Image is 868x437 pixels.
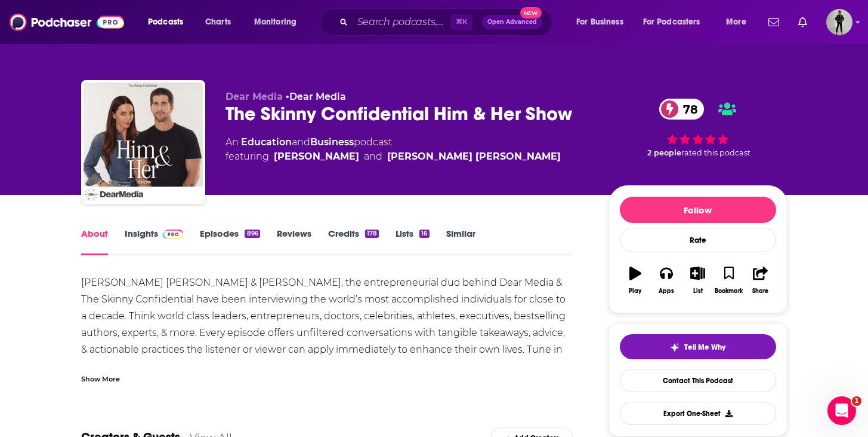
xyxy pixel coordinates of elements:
[726,14,746,30] span: More
[353,13,450,32] input: Search podcasts, credits, & more...
[254,14,296,30] span: Monitoring
[647,148,681,157] span: 2 people
[659,99,704,120] a: 78
[148,14,183,30] span: Podcasts
[620,259,651,302] button: Play
[365,230,379,238] div: 178
[682,259,713,302] button: List
[651,259,682,302] button: Apps
[419,230,429,238] div: 16
[387,149,561,164] a: Lauryn Evarts Bosstick
[286,91,346,102] span: •
[620,228,776,252] div: Rate
[608,91,787,165] div: 78 2 peoplerated this podcast
[450,14,472,30] span: ⌘ K
[81,274,573,392] div: [PERSON_NAME] [PERSON_NAME] & [PERSON_NAME], the entrepreneurial duo behind Dear Media & The Skin...
[487,19,537,25] span: Open Advanced
[81,228,108,255] a: About
[245,230,260,238] div: 896
[226,149,561,164] span: featuring
[752,288,768,295] div: Share
[693,288,703,295] div: List
[274,149,359,164] a: Michael Bosstick
[670,343,679,352] img: tell me why sparkle
[643,14,700,30] span: For Podcasters
[205,14,231,30] span: Charts
[10,11,124,33] img: Podchaser - Follow, Share and Rate Podcasts
[659,288,674,295] div: Apps
[827,396,856,425] iframe: Intercom live chat
[292,136,310,148] span: and
[620,369,776,392] a: Contact This Podcast
[331,8,564,36] div: Search podcasts, credits, & more...
[482,15,542,29] button: Open AdvancedNew
[568,13,638,32] button: open menu
[620,334,776,359] button: tell me why sparkleTell Me Why
[163,230,184,239] img: Podchaser Pro
[681,148,750,157] span: rated this podcast
[718,13,761,32] button: open menu
[277,228,311,255] a: Reviews
[520,7,542,19] span: New
[713,259,745,302] button: Bookmark
[620,402,776,425] button: Export One-Sheet
[226,91,283,102] span: Dear Media
[715,288,743,295] div: Bookmark
[793,12,812,32] a: Show notifications dropdown
[140,13,199,32] button: open menu
[826,9,852,35] img: User Profile
[226,135,561,164] div: An podcast
[396,228,429,255] a: Lists16
[671,99,704,120] span: 78
[745,259,776,302] button: Share
[328,228,379,255] a: Credits178
[629,288,641,295] div: Play
[197,13,238,32] a: Charts
[125,228,184,255] a: InsightsPodchaser Pro
[241,136,292,148] a: Education
[446,228,475,255] a: Similar
[852,396,861,406] span: 1
[246,13,312,32] button: open menu
[310,136,354,148] a: Business
[200,228,260,255] a: Episodes896
[364,149,382,164] span: and
[289,91,346,102] a: Dear Media
[84,82,203,202] img: The Skinny Confidential Him & Her Show
[826,9,852,35] span: Logged in as maradorne
[684,343,725,352] span: Tell Me Why
[635,13,718,32] button: open menu
[620,197,776,223] button: Follow
[826,9,852,35] button: Show profile menu
[764,12,784,32] a: Show notifications dropdown
[576,14,623,30] span: For Business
